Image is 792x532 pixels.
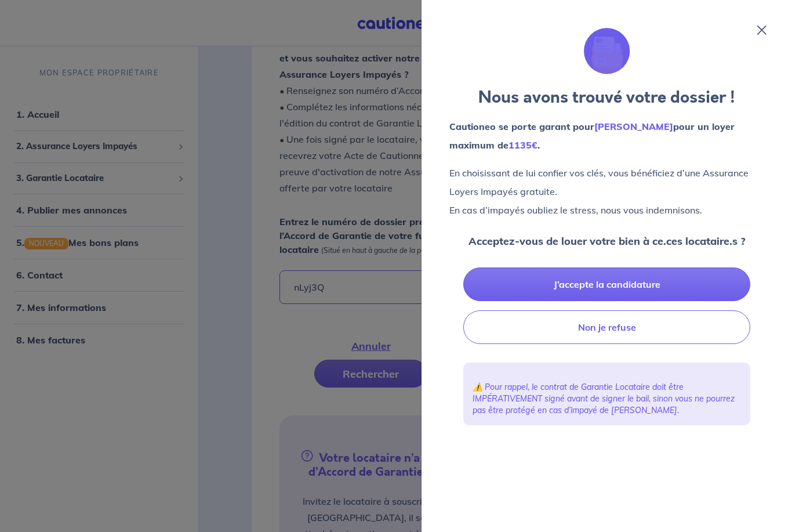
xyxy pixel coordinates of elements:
strong: Cautioneo se porte garant pour pour un loyer maximum de . [449,121,735,151]
strong: Acceptez-vous de louer votre bien à ce.ces locataire.s ? [468,234,746,248]
img: illu_folder.svg [584,28,630,74]
button: Non je refuse [463,310,750,344]
em: [PERSON_NAME] [594,121,673,132]
strong: Nous avons trouvé votre dossier ! [478,86,735,109]
button: J’accepte la candidature [463,267,750,301]
p: ⚠️ Pour rappel, le contrat de Garantie Locataire doit être IMPÉRATIVEMENT signé avant de signer l... [473,381,741,416]
p: En choisissant de lui confier vos clés, vous bénéficiez d’une Assurance Loyers Impayés gratuite. ... [449,164,764,219]
em: 1135€ [508,139,537,151]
